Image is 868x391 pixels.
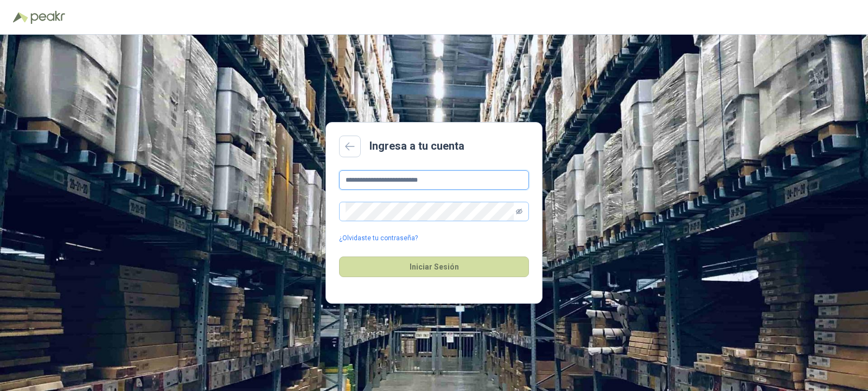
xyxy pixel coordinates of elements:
a: ¿Olvidaste tu contraseña? [339,233,418,243]
img: Peakr [30,11,65,24]
span: eye-invisible [516,208,522,215]
button: Iniciar Sesión [339,257,529,277]
h2: Ingresa a tu cuenta [369,138,464,155]
img: Logo [13,12,28,23]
